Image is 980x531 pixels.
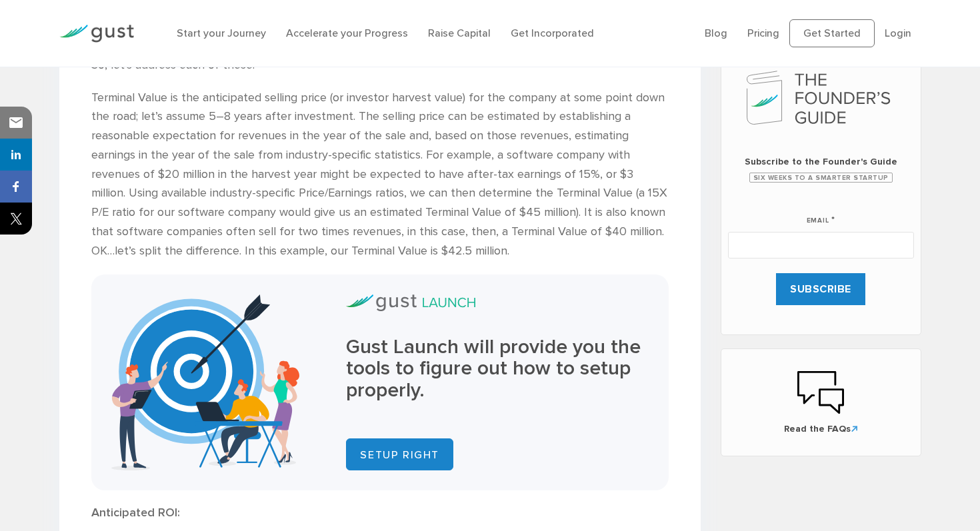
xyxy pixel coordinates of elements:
[749,173,893,183] span: Six Weeks to a Smarter Startup
[789,19,875,47] a: Get Started
[511,27,594,39] a: Get Incorporated
[346,438,453,470] a: SETUP RIGHT
[728,155,914,169] span: Subscribe to the Founder's Guide
[735,369,907,436] a: Read the FAQs
[807,200,835,227] label: Email
[428,27,491,39] a: Raise Capital
[776,273,865,305] input: SUBSCRIBE
[91,89,669,261] p: Terminal Value is the anticipated selling price (or investor harvest value) for the company at so...
[177,27,266,39] a: Start your Journey
[286,27,408,39] a: Accelerate your Progress
[91,506,180,520] strong: Anticipated ROI:
[735,422,907,436] span: Read the FAQs
[705,27,727,39] a: Blog
[747,27,779,39] a: Pricing
[346,336,649,402] h3: Gust Launch will provide you the tools to figure out how to setup properly.
[885,27,911,39] a: Login
[59,25,134,43] img: Gust Logo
